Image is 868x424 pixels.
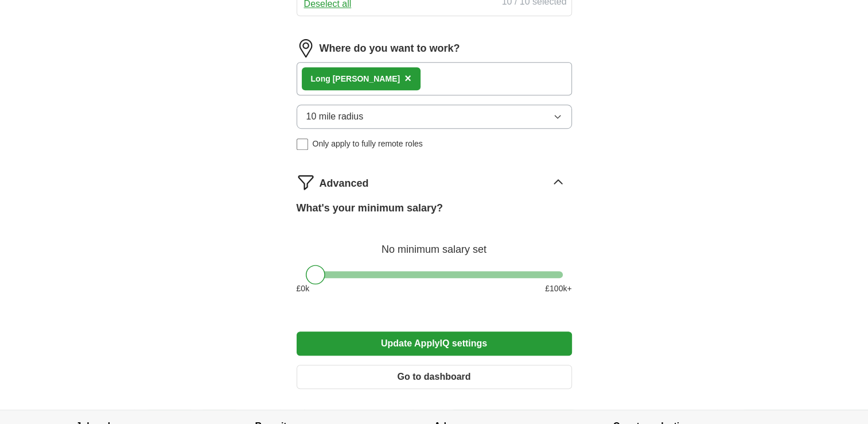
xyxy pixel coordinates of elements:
[297,365,572,389] button: Go to dashboard
[297,138,308,150] input: Only apply to fully remote roles
[297,173,315,191] img: filter
[311,73,400,85] div: Long [PERSON_NAME]
[545,283,571,295] span: £ 100 k+
[297,105,572,129] button: 10 mile radius
[320,176,369,191] span: Advanced
[297,201,443,216] label: What's your minimum salary?
[306,110,364,124] span: 10 mile radius
[297,283,310,295] span: £ 0 k
[320,41,460,56] label: Where do you want to work?
[297,332,572,356] button: Update ApplyIQ settings
[297,39,315,57] img: location.png
[404,72,411,84] span: ×
[404,70,411,87] button: ×
[297,230,572,257] div: No minimum salary set
[313,138,423,150] span: Only apply to fully remote roles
